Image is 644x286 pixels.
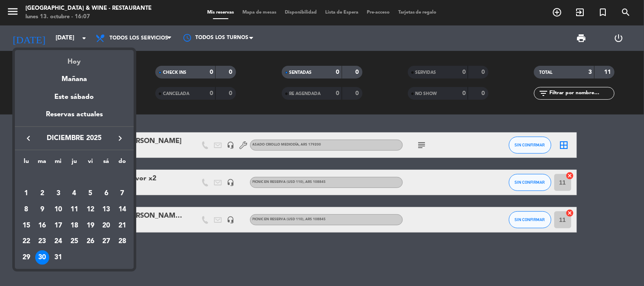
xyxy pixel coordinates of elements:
[115,219,129,233] div: 21
[19,250,34,265] div: 29
[51,219,65,233] div: 17
[19,202,34,217] div: 8
[18,202,34,218] td: 8 de diciembre de 2025
[115,234,129,249] div: 28
[51,186,65,201] div: 3
[115,202,129,217] div: 14
[99,202,113,217] div: 13
[66,185,82,202] td: 4 de diciembre de 2025
[18,185,34,202] td: 1 de diciembre de 2025
[23,133,34,143] i: keyboard_arrow_left
[35,186,50,201] div: 2
[98,202,115,218] td: 13 de diciembre de 2025
[36,133,112,144] span: diciembre 2025
[99,219,113,233] div: 20
[35,250,50,265] div: 30
[18,250,34,266] td: 29 de diciembre de 2025
[51,234,65,249] div: 24
[114,185,130,202] td: 7 de diciembre de 2025
[34,233,51,250] td: 23 de diciembre de 2025
[34,218,51,234] td: 16 de diciembre de 2025
[82,185,98,202] td: 5 de diciembre de 2025
[50,157,66,170] th: miércoles
[83,219,98,233] div: 19
[83,186,98,201] div: 5
[99,234,113,249] div: 27
[51,250,65,265] div: 31
[114,233,130,250] td: 28 de diciembre de 2025
[50,185,66,202] td: 3 de diciembre de 2025
[35,202,50,217] div: 9
[15,109,134,126] div: Reservas actuales
[34,185,51,202] td: 2 de diciembre de 2025
[35,234,50,249] div: 23
[114,202,130,218] td: 14 de diciembre de 2025
[50,250,66,266] td: 31 de diciembre de 2025
[18,170,130,186] td: DIC.
[114,218,130,234] td: 21 de diciembre de 2025
[21,133,36,144] button: keyboard_arrow_left
[99,186,113,201] div: 6
[66,233,82,250] td: 25 de diciembre de 2025
[34,250,51,266] td: 30 de diciembre de 2025
[66,202,82,218] td: 11 de diciembre de 2025
[18,233,34,250] td: 22 de diciembre de 2025
[98,233,115,250] td: 27 de diciembre de 2025
[114,157,130,170] th: domingo
[82,202,98,218] td: 12 de diciembre de 2025
[83,202,98,217] div: 12
[15,85,134,109] div: Este sábado
[15,67,134,85] div: Mañana
[98,218,115,234] td: 20 de diciembre de 2025
[18,218,34,234] td: 15 de diciembre de 2025
[18,157,34,170] th: lunes
[98,185,115,202] td: 6 de diciembre de 2025
[115,133,125,143] i: keyboard_arrow_right
[67,219,82,233] div: 18
[50,202,66,218] td: 10 de diciembre de 2025
[82,157,98,170] th: viernes
[51,202,65,217] div: 10
[83,234,98,249] div: 26
[66,218,82,234] td: 18 de diciembre de 2025
[34,202,51,218] td: 9 de diciembre de 2025
[67,202,82,217] div: 11
[82,233,98,250] td: 26 de diciembre de 2025
[34,157,51,170] th: martes
[115,186,129,201] div: 7
[67,186,82,201] div: 4
[82,218,98,234] td: 19 de diciembre de 2025
[66,157,82,170] th: jueves
[50,218,66,234] td: 17 de diciembre de 2025
[35,219,50,233] div: 16
[112,133,128,144] button: keyboard_arrow_right
[67,234,82,249] div: 25
[19,234,34,249] div: 22
[98,157,115,170] th: sábado
[50,233,66,250] td: 24 de diciembre de 2025
[19,186,34,201] div: 1
[19,219,34,233] div: 15
[15,50,134,67] div: Hoy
